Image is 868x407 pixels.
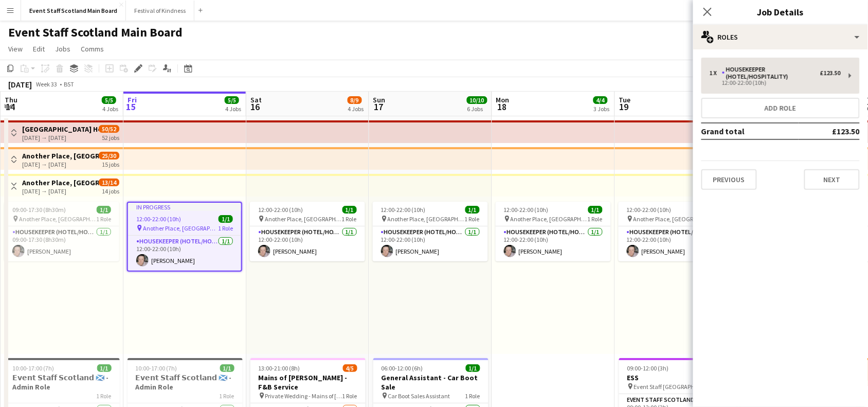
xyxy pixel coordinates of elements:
span: 5/5 [102,96,116,104]
span: Car Boot Sales Assistant [388,392,450,400]
app-card-role: Housekeeper (Hotel/Hospitality)1/112:00-22:00 (10h)[PERSON_NAME] [373,226,488,261]
span: Sat [250,95,262,104]
span: 09:00-17:30 (8h30m) [12,206,66,214]
span: 19 [618,101,631,113]
app-job-card: 12:00-22:00 (10h)1/1 Another Place, [GEOGRAPHIC_DATA] & Links1 RoleHousekeeper (Hotel/Hospitality... [373,202,488,261]
span: 8/9 [348,96,362,104]
div: 15 jobs [102,160,119,168]
span: Another Place, [GEOGRAPHIC_DATA] & Links [634,215,711,223]
div: 1 x [710,69,722,77]
div: In progress12:00-22:00 (10h)1/1 Another Place, [GEOGRAPHIC_DATA] & Links1 RoleHousekeeper (Hotel/... [127,202,242,272]
span: 1/1 [219,215,233,223]
div: 12:00-22:00 (10h)1/1 Another Place, [GEOGRAPHIC_DATA] & Links1 RoleHousekeeper (Hotel/Hospitality... [250,202,365,261]
span: 10:00-17:00 (7h) [13,364,55,372]
span: 1 Role [218,224,233,232]
button: Event Staff Scotland Main Board [21,1,126,21]
h3: Job Details [693,5,868,19]
div: BST [64,80,74,88]
span: 1 Role [465,215,480,223]
h1: Event Staff Scotland Main Board [8,25,183,40]
span: 1 Role [220,392,234,400]
div: 4 Jobs [102,105,118,113]
span: 1/1 [465,206,480,214]
button: Festival of Kindness [126,1,194,21]
div: Roles [693,25,868,49]
button: Next [804,169,860,190]
span: 17 [372,101,386,113]
span: 13:00-21:00 (8h) [259,364,300,372]
span: 4/4 [593,96,608,104]
span: 12:00-22:00 (10h) [258,206,303,214]
span: Mon [496,95,510,104]
span: 1/1 [342,206,357,214]
div: 14 jobs [102,186,119,195]
span: Private Wedding - Mains of [PERSON_NAME] [265,392,342,400]
span: 12:00-22:00 (10h) [627,206,672,214]
div: [DATE] → [DATE] [22,134,99,141]
div: 3 Jobs [594,105,610,113]
div: [DATE] → [DATE] [22,161,99,168]
span: 13/14 [99,179,119,186]
div: 4 Jobs [348,105,364,113]
span: Week 33 [34,80,60,88]
span: 25/30 [99,152,119,160]
span: 1 Role [588,215,603,223]
span: 1/1 [588,206,603,214]
span: 12:00-22:00 (10h) [136,215,181,223]
span: 14 [3,101,17,113]
div: [DATE] → [DATE] [22,187,99,195]
h3: [GEOGRAPHIC_DATA] Hotel - Service Staff [22,125,99,134]
span: 12:00-22:00 (10h) [381,206,426,214]
span: 09:00-12:00 (3h) [627,364,669,372]
span: Another Place, [GEOGRAPHIC_DATA] & Links [143,224,218,232]
span: Another Place, [GEOGRAPHIC_DATA] & Links [388,215,465,223]
span: 1 Role [342,392,357,400]
span: Event Staff [GEOGRAPHIC_DATA] - ESS [634,383,711,391]
a: Edit [29,42,49,56]
div: £123.50 [820,69,841,77]
span: 12:00-22:00 (10h) [504,206,549,214]
button: Previous [701,169,757,190]
h3: Another Place, [GEOGRAPHIC_DATA] - Front of House [22,151,99,161]
app-job-card: 12:00-22:00 (10h)1/1 Another Place, [GEOGRAPHIC_DATA] & Links1 RoleHousekeeper (Hotel/Hospitality... [496,202,611,261]
app-card-role: Housekeeper (Hotel/Hospitality)1/112:00-22:00 (10h)[PERSON_NAME] [496,226,611,261]
h3: General Assistant - Car Boot Sale [373,373,489,392]
span: Another Place, [GEOGRAPHIC_DATA] & Links [265,215,342,223]
span: 18 [495,101,510,113]
span: View [8,44,23,54]
span: 50/52 [99,125,119,133]
div: Housekeeper (Hotel/Hospitality) [722,66,820,80]
span: 10:00-17:00 (7h) [136,364,177,372]
span: 06:00-12:00 (6h) [382,364,423,372]
span: 4/5 [343,364,357,372]
span: 1 Role [97,392,112,400]
span: 10/10 [467,96,487,104]
div: [DATE] [8,79,32,90]
h3: ESS [619,373,734,382]
app-job-card: 12:00-22:00 (10h)1/1 Another Place, [GEOGRAPHIC_DATA] & Links1 RoleHousekeeper (Hotel/Hospitality... [619,202,734,261]
app-job-card: 09:00-17:30 (8h30m)1/1 Another Place, [GEOGRAPHIC_DATA] & Links1 RoleHousekeeper (Hotel/Hospitali... [4,202,119,261]
span: 1/1 [97,364,112,372]
div: 4 Jobs [225,105,241,113]
td: £123.50 [799,123,860,139]
div: 12:00-22:00 (10h) [710,80,841,85]
app-card-role: Housekeeper (Hotel/Hospitality)1/112:00-22:00 (10h)[PERSON_NAME] [250,226,365,261]
div: 52 jobs [102,133,119,141]
span: 1/1 [220,364,234,372]
span: Edit [33,44,45,54]
span: Sun [373,95,386,104]
h3: 𝗘𝘃𝗲𝗻𝘁 𝗦𝘁𝗮𝗳𝗳 𝗦𝗰𝗼𝘁𝗹𝗮𝗻𝗱 🏴󠁧󠁢󠁳󠁣󠁴󠁿 - Admin Role [5,373,120,392]
a: Comms [77,42,108,56]
h3: Another Place, [GEOGRAPHIC_DATA] - Front of House [22,178,99,187]
span: Fri [128,95,137,104]
span: 1 Role [465,392,480,400]
h3: 𝗘𝘃𝗲𝗻𝘁 𝗦𝘁𝗮𝗳𝗳 𝗦𝗰𝗼𝘁𝗹𝗮𝗻𝗱 🏴󠁧󠁢󠁳󠁣󠁴󠁿 - Admin Role [128,373,243,392]
span: Jobs [55,44,70,54]
span: 15 [126,101,137,113]
app-card-role: Housekeeper (Hotel/Hospitality)1/112:00-22:00 (10h)[PERSON_NAME] [619,226,734,261]
span: Thu [5,95,17,104]
h3: Mains of [PERSON_NAME] - F&B Service [250,373,366,392]
span: Another Place, [GEOGRAPHIC_DATA] & Links [19,215,96,223]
